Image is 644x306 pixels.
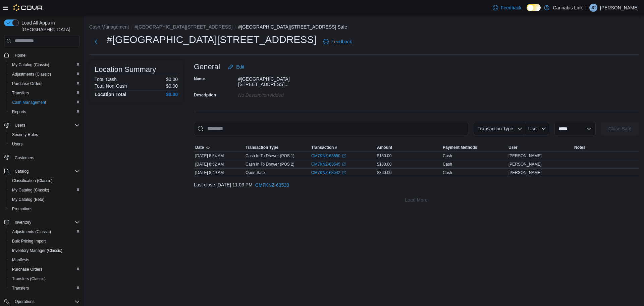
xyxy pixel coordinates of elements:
[12,109,26,115] span: Reports
[7,185,83,195] button: My Catalog (Classic)
[527,4,541,11] input: Dark Mode
[246,162,294,167] p: Cash In To Drawer (POS 2)
[12,238,46,244] span: Bulk Pricing Import
[15,169,29,174] span: Catalog
[7,139,83,149] button: Users
[12,167,31,175] button: Catalog
[9,275,80,283] span: Transfers (Classic)
[9,177,80,185] span: Classification (Classic)
[15,155,34,161] span: Customers
[9,131,80,139] span: Security Roles
[474,122,525,135] button: Transaction Type
[12,298,37,306] button: Operations
[1,167,83,176] button: Catalog
[377,162,391,167] span: $180.00
[7,274,83,283] button: Transfers (Classic)
[194,92,216,98] label: Description
[1,50,83,60] button: Home
[9,256,80,264] span: Manifests
[7,79,83,88] button: Purchase Orders
[7,107,83,117] button: Reports
[7,204,83,214] button: Promotions
[9,108,29,116] a: Reports
[166,92,178,97] h4: $0.00
[12,154,80,162] span: Customers
[95,92,126,97] h4: Location Total
[7,60,83,70] button: My Catalog (Classic)
[195,145,204,150] span: Date
[12,51,80,59] span: Home
[166,83,178,89] p: $0.00
[508,162,542,167] span: [PERSON_NAME]
[9,70,80,78] span: Adjustments (Classic)
[7,195,83,204] button: My Catalog (Beta)
[553,4,583,12] p: Cannabis Link
[246,145,278,150] span: Transaction Type
[7,98,83,107] button: Cash Management
[12,286,29,291] span: Transfers
[501,4,521,11] span: Feedback
[12,100,46,105] span: Cash Management
[9,205,80,213] span: Promotions
[589,4,597,12] div: Jenna Coles
[194,152,244,160] div: [DATE] 8:54 AM
[7,227,83,236] button: Adjustments (Classic)
[12,206,33,212] span: Promotions
[9,247,65,255] a: Inventory Manager (Classic)
[585,4,587,12] p: |
[9,177,55,185] a: Classification (Classic)
[9,205,35,213] a: Promotions
[508,153,542,159] span: [PERSON_NAME]
[89,24,639,32] nav: An example of EuiBreadcrumbs
[477,126,513,131] span: Transaction Type
[9,195,80,204] span: My Catalog (Beta)
[342,162,346,166] svg: External link
[194,122,468,135] input: This is a search bar. As you type, the results lower in the page will automatically filter.
[9,284,80,292] span: Transfers
[194,63,220,71] h3: General
[12,267,43,272] span: Purchase Orders
[342,171,346,175] svg: External link
[12,51,28,59] a: Home
[9,108,80,116] span: Reports
[89,35,103,48] button: Next
[194,178,639,192] div: Last close [DATE] 11:03 PM
[13,4,43,11] img: Cova
[15,220,31,225] span: Inventory
[238,74,328,87] div: #[GEOGRAPHIC_DATA][STREET_ADDRESS]...
[12,132,38,137] span: Security Roles
[9,237,49,245] a: Bulk Pricing Import
[311,170,346,175] a: CM7KNZ-63542External link
[194,76,205,82] label: Name
[342,154,346,158] svg: External link
[253,178,292,192] button: CM7KNZ-63530
[9,80,45,88] a: Purchase Orders
[600,4,639,12] p: [PERSON_NAME]
[12,187,49,193] span: My Catalog (Classic)
[9,186,80,194] span: My Catalog (Classic)
[574,145,585,150] span: Notes
[9,61,80,69] span: My Catalog (Classic)
[225,60,247,74] button: Edit
[9,265,80,273] span: Purchase Orders
[15,123,25,128] span: Users
[443,153,452,159] div: Cash
[7,246,83,255] button: Inventory Manager (Classic)
[255,182,289,188] span: CM7KNZ-63530
[9,98,80,106] span: Cash Management
[9,89,80,97] span: Transfers
[573,143,639,151] button: Notes
[443,162,452,167] div: Cash
[9,89,32,97] a: Transfers
[12,81,43,86] span: Purchase Orders
[9,140,80,148] span: Users
[95,77,117,82] h6: Total Cash
[1,153,83,163] button: Customers
[7,236,83,246] button: Bulk Pricing Import
[377,153,391,159] span: $180.00
[490,1,524,14] a: Feedback
[9,80,80,88] span: Purchase Orders
[238,90,328,98] div: No Description added
[1,121,83,130] button: Users
[89,24,129,30] button: Cash Management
